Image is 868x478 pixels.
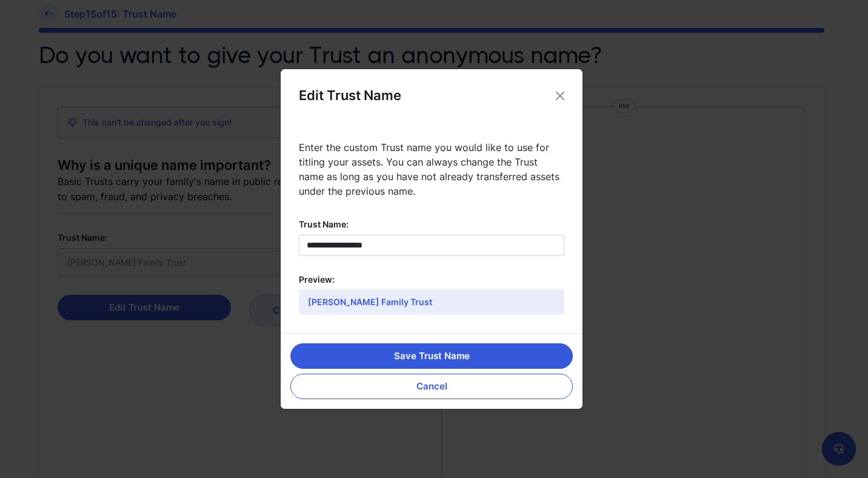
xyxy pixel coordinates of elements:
[299,289,564,315] div: [PERSON_NAME] Family Trust
[299,219,564,230] label: Trust Name:
[299,87,401,104] h3: Edit Trust Name
[299,274,564,285] div: Preview:
[290,343,573,369] button: Save Trust Name
[551,87,569,105] button: Close
[299,140,564,198] div: Enter the custom Trust name you would like to use for titling your assets. You can always change ...
[290,374,573,399] button: Cancel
